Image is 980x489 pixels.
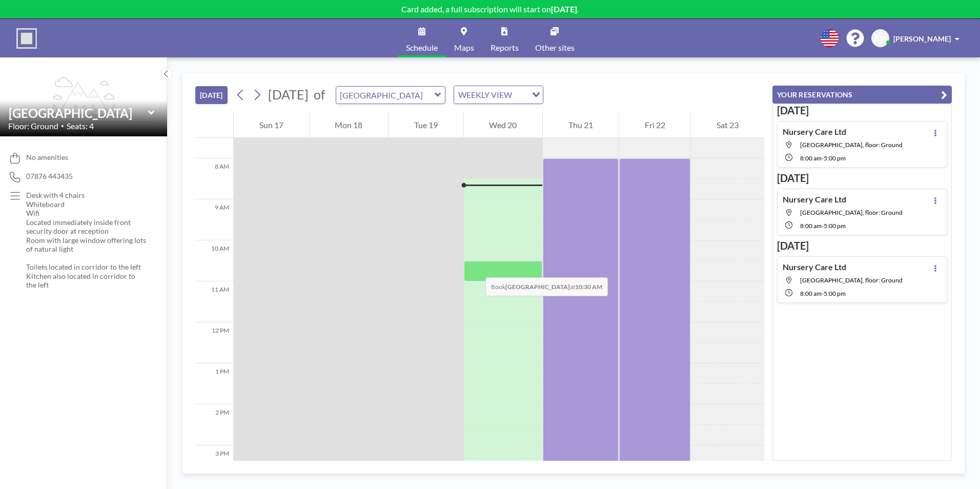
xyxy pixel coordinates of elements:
[800,290,822,297] span: 8:00 AM
[26,191,147,200] p: Desk with 4 chairs
[406,44,438,52] span: Schedule
[800,209,903,216] span: Westhill BC Meeting Room, floor: Ground
[195,86,228,104] button: [DATE]
[336,87,435,104] input: Westhill BC Meeting Room
[800,222,822,230] span: 8:00 AM
[195,363,233,404] div: 1 PM
[26,172,73,181] span: 07876 443435
[777,172,947,185] h3: [DATE]
[822,222,824,230] span: -
[824,222,846,230] span: 5:00 PM
[691,112,764,138] div: Sat 23
[9,106,148,120] input: Westhill BC Meeting Room
[822,290,824,297] span: -
[575,283,602,291] b: 10:30 AM
[195,404,233,445] div: 2 PM
[619,112,691,138] div: Fri 22
[195,240,233,281] div: 10 AM
[16,28,37,49] img: organization-logo
[195,445,233,486] div: 3 PM
[824,290,846,297] span: 5:00 PM
[310,112,389,138] div: Mon 18
[195,281,233,322] div: 11 AM
[824,154,846,162] span: 5:00 PM
[783,194,846,205] h4: Nursery Care Ltd
[482,19,527,57] a: Reports
[535,44,575,52] span: Other sites
[783,262,846,272] h4: Nursery Care Ltd
[800,276,903,284] span: Westhill BC Meeting Room, floor: Ground
[800,154,822,162] span: 8:00 AM
[456,88,514,101] span: WEEKLY VIEW
[777,239,947,252] h3: [DATE]
[26,236,147,254] p: Room with large window offering lots of natural light
[398,19,446,57] a: Schedule
[195,322,233,363] div: 12 PM
[195,117,233,158] div: 7 AM
[464,112,543,138] div: Wed 20
[26,218,147,236] p: Located immediately inside front security door at reception
[874,34,886,43] span: KM
[543,112,619,138] div: Thu 21
[26,209,147,218] p: Wifi
[772,86,952,104] button: YOUR RESERVATIONS
[446,19,482,57] a: Maps
[777,104,947,117] h3: [DATE]
[515,88,526,101] input: Search for option
[314,87,325,103] span: of
[26,262,147,272] p: Toilets located in corridor to the left
[195,158,233,199] div: 8 AM
[783,127,846,137] h4: Nursery Care Ltd
[551,4,577,14] b: [DATE]
[234,112,309,138] div: Sun 17
[491,44,519,52] span: Reports
[61,123,64,129] span: •
[800,141,903,149] span: Westhill BC Meeting Room, floor: Ground
[527,19,583,57] a: Other sites
[67,121,94,131] span: Seats: 4
[195,199,233,240] div: 9 AM
[454,44,474,52] span: Maps
[26,272,147,290] p: Kitchen also located in corridor to the left
[505,283,570,291] b: [GEOGRAPHIC_DATA]
[485,277,608,296] span: Book at
[822,154,824,162] span: -
[454,86,543,104] div: Search for option
[893,34,951,43] span: [PERSON_NAME]
[389,112,463,138] div: Tue 19
[26,200,147,209] p: Whiteboard
[26,153,68,162] span: No amenities
[268,87,309,102] span: [DATE]
[8,121,58,131] span: Floor: Ground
